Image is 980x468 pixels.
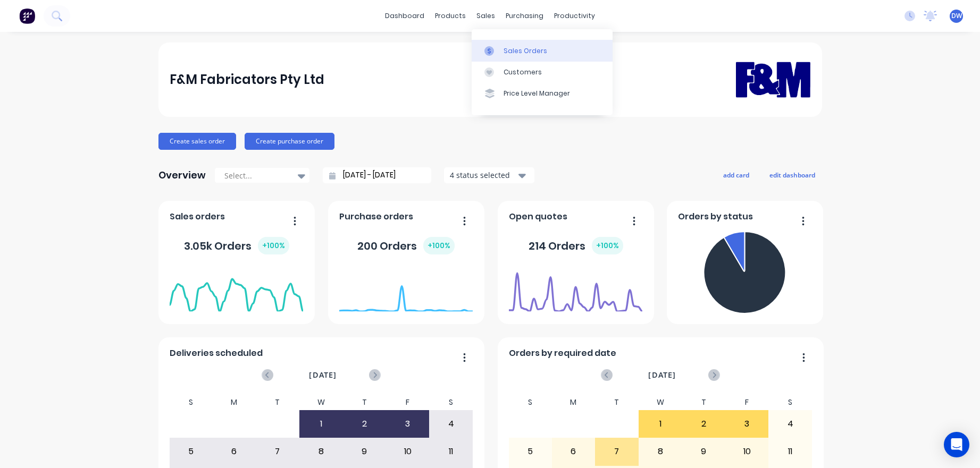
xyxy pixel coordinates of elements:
div: T [595,395,639,410]
div: 1 [639,411,682,437]
div: M [213,395,256,410]
div: Open Intercom Messenger [944,432,969,457]
div: T [256,395,299,410]
a: Sales Orders [472,40,613,61]
div: F [725,395,769,410]
div: 1 [300,411,342,437]
button: edit dashboard [763,168,822,182]
div: + 100 % [423,237,455,254]
div: S [169,395,213,410]
div: 7 [596,438,638,465]
div: 8 [300,438,342,465]
div: 4 status selected [450,169,517,181]
div: productivity [549,8,600,24]
div: purchasing [500,8,549,24]
button: add card [716,168,756,182]
a: dashboard [380,8,430,24]
a: Customers [472,62,613,83]
div: T [342,395,386,410]
div: F [386,395,430,410]
a: Price Level Manager [472,83,613,104]
div: 2 [682,411,725,437]
div: Price Level Manager [504,89,570,98]
div: 5 [170,438,212,465]
div: S [429,395,473,410]
div: 3 [726,411,768,437]
div: 5 [509,438,551,465]
div: 11 [430,438,472,465]
span: DW [951,11,962,21]
span: Open quotes [509,210,567,223]
div: 4 [430,411,472,437]
div: 9 [343,438,386,465]
button: 4 status selected [444,167,534,183]
span: [DATE] [648,369,676,381]
div: 2 [343,411,386,437]
span: [DATE] [309,369,337,381]
div: 4 [769,411,811,437]
span: Sales orders [170,210,225,223]
div: 11 [769,438,811,465]
div: W [639,395,682,410]
img: F&M Fabricators Pty Ltd [736,46,810,113]
div: S [508,395,552,410]
div: products [430,8,471,24]
span: Purchase orders [339,210,413,223]
div: Customers [504,67,542,77]
span: Orders by status [678,210,753,223]
div: 8 [639,438,682,465]
div: 9 [682,438,725,465]
div: 214 Orders [529,237,623,254]
button: Create purchase order [245,133,334,150]
button: Create sales order [158,133,236,150]
img: Factory [19,8,35,24]
div: 7 [256,438,299,465]
div: Sales Orders [504,46,547,56]
div: F&M Fabricators Pty Ltd [170,69,324,90]
div: M [552,395,596,410]
div: W [299,395,343,410]
div: Overview [158,165,206,186]
div: + 100 % [592,237,623,254]
div: 200 Orders [357,237,455,254]
div: + 100 % [258,237,289,254]
div: 10 [726,438,768,465]
div: 6 [213,438,256,465]
div: 3.05k Orders [184,237,289,254]
div: 10 [387,438,429,465]
div: T [682,395,725,410]
div: S [768,395,812,410]
div: sales [471,8,500,24]
div: 3 [387,411,429,437]
div: 6 [552,438,595,465]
